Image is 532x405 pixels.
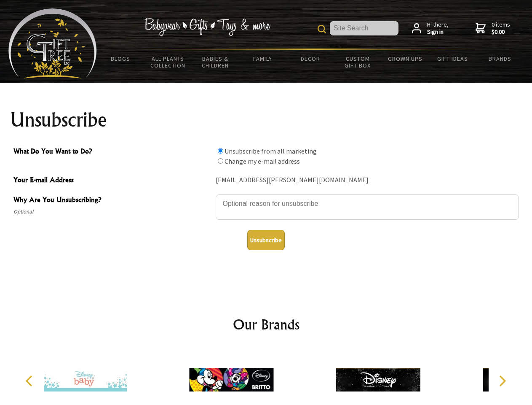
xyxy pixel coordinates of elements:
span: 0 items [492,21,510,36]
div: [EMAIL_ADDRESS][PERSON_NAME][DOMAIN_NAME] [216,174,519,187]
a: Babies & Children [192,50,239,74]
a: Gift Ideas [429,50,476,67]
label: Unsubscribe from all marketing [225,147,317,155]
a: Grown Ups [381,50,429,67]
a: Brands [476,50,524,67]
h2: Our Brands [17,314,516,335]
span: What Do You Want to Do? [13,146,211,158]
a: 0 items$0.00 [476,21,510,36]
a: BLOGS [97,50,144,67]
button: Next [493,372,511,390]
input: What Do You Want to Do? [218,158,223,164]
a: Family [239,50,287,67]
input: Site Search [330,21,398,35]
a: Custom Gift Box [334,50,382,74]
label: Change my e-mail address [225,157,300,165]
button: Previous [21,372,40,390]
h1: Unsubscribe [10,110,522,130]
a: Hi there,Sign in [412,21,449,36]
span: Why Are You Unsubscribing? [13,194,211,207]
span: Optional [13,207,211,217]
button: Unsubscribe [247,230,285,250]
span: Hi there, [427,21,449,36]
img: Babywear - Gifts - Toys & more [144,18,270,36]
img: Babyware - Gifts - Toys and more... [8,8,97,78]
strong: Sign in [427,28,449,36]
textarea: Why Are You Unsubscribing? [216,194,519,220]
input: What Do You Want to Do? [218,148,223,154]
a: All Plants Collection [144,50,192,74]
img: product search [318,25,326,33]
strong: $0.00 [492,28,510,36]
a: Decor [286,50,334,67]
span: Your E-mail Address [13,175,211,187]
